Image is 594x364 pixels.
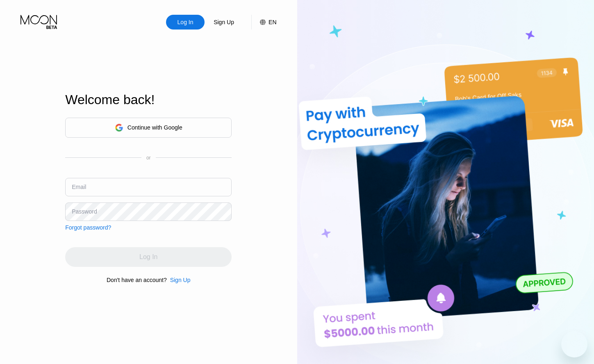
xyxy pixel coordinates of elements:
div: Sign Up [205,15,243,30]
div: Forgot password? [65,224,111,231]
iframe: Button to launch messaging window [561,331,587,357]
div: Continue with Google [127,124,182,131]
div: EN [251,15,276,30]
div: EN [269,19,276,25]
div: Welcome back! [65,92,232,107]
div: Sign Up [170,277,191,283]
div: Password [72,208,97,215]
div: Don't have an account? [107,277,167,283]
div: or [146,155,151,161]
div: Continue with Google [65,118,232,138]
div: Email [72,184,86,190]
div: Log In [166,15,205,30]
div: Sign Up [167,277,191,283]
div: Sign Up [213,18,235,26]
div: Log In [177,18,194,26]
